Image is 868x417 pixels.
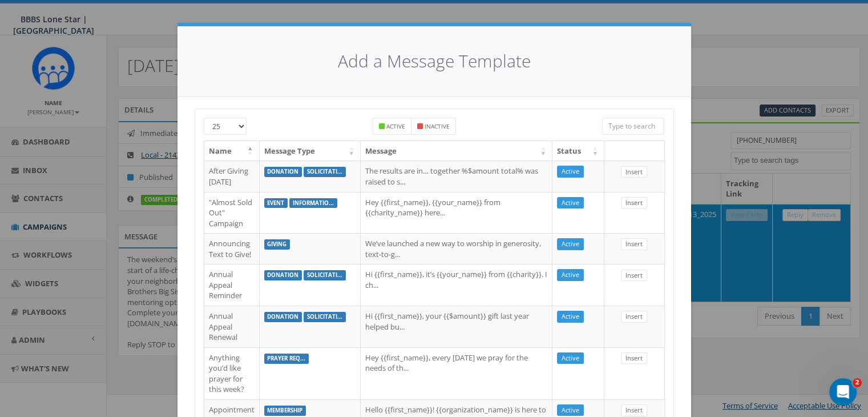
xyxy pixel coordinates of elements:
td: We’ve launched a new way to worship in generosity, text-to-g... [361,233,552,264]
a: Insert [621,197,647,209]
td: Hi {{first_name}}, it’s {{your_name}} from {{charity}}. I ch... [361,264,552,306]
td: Annual Appeal Reminder [204,264,260,306]
label: donation [264,167,302,177]
td: Hey {{first_name}}, every [DATE] we pray for the needs of th... [361,347,552,399]
label: informatio... [289,198,337,209]
label: solicitati... [304,167,346,177]
span: 2 [853,378,862,387]
h4: Add a Message Template [195,49,674,74]
th: Status: activate to sort column ascending [552,141,604,161]
a: Active [557,352,584,364]
th: Name: activate to sort column descending [204,141,260,161]
a: Insert [621,166,647,178]
th: Message Type: activate to sort column ascending [260,141,361,161]
a: Insert [621,311,647,323]
td: "Almost Sold Out" Campaign [204,192,260,234]
td: Annual Appeal Renewal [204,306,260,347]
label: solicitati... [304,312,346,322]
a: Active [557,311,584,323]
a: Insert [621,352,647,364]
a: Active [557,166,584,178]
label: donation [264,270,302,280]
td: Hi {{first_name}}, your {{$amount}} gift last year helped bu... [361,306,552,347]
th: Message: activate to sort column ascending [361,141,552,161]
small: Inactive [425,122,450,130]
small: Active [386,122,405,130]
input: Type to search [602,118,665,135]
a: Insert [621,238,647,250]
label: giving [264,239,290,250]
a: Insert [621,404,647,416]
label: solicitati... [304,270,346,280]
td: After Giving [DATE] [204,161,260,191]
a: Active [557,238,584,250]
a: Active [557,269,584,281]
a: Active [557,197,584,209]
td: The results are in… together %$amount total% was raised to s... [361,161,552,191]
label: membership [264,406,306,416]
iframe: Intercom live chat [829,378,857,406]
a: Insert [621,270,647,282]
a: Active [557,404,584,416]
td: Announcing Text to Give! [204,233,260,264]
label: donation [264,312,302,322]
label: event [264,198,288,209]
label: prayer req... [264,354,309,364]
td: Hey {{first_name}}, {{your_name}} from {{charity_name}} here... [361,192,552,234]
td: Anything you’d like prayer for this week? [204,347,260,399]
